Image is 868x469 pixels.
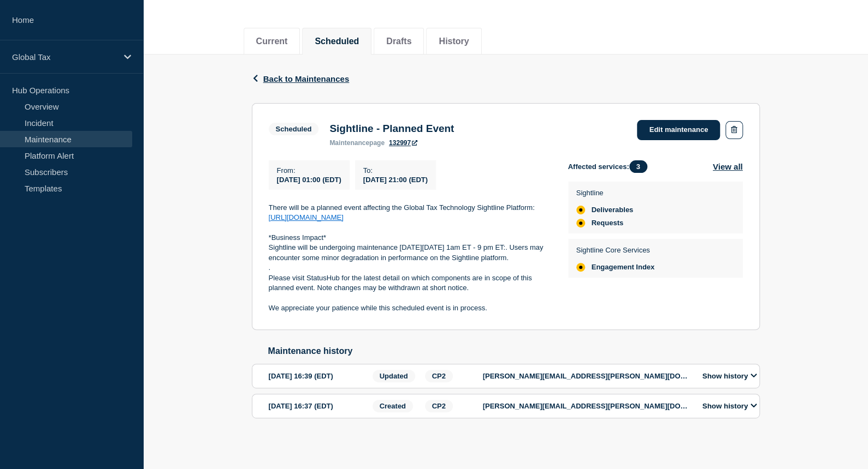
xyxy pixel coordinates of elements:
a: Edit maintenance [637,120,720,140]
p: Sightline [576,189,634,197]
p: page [329,139,385,147]
div: affected [576,206,585,214]
div: affected [576,219,585,227]
p: *Business Impact* [269,233,551,243]
button: Back to Maintenances [252,74,350,83]
span: Updated [373,370,415,382]
span: [DATE] 01:00 (EDT) [277,176,341,184]
span: CP2 [425,370,453,382]
a: 132997 [389,139,417,147]
button: View all [713,160,743,173]
span: [DATE] 21:00 (EDT) [363,176,428,184]
p: [PERSON_NAME][EMAIL_ADDRESS][PERSON_NAME][DOMAIN_NAME] [483,372,690,380]
h2: Maintenance history [268,346,760,356]
button: Current [256,37,288,46]
span: maintenance [329,139,369,147]
span: Created [373,400,413,412]
div: affected [576,263,585,272]
p: Global Tax [12,52,117,62]
span: Engagement Index [592,263,655,272]
p: There will be a planned event affecting the Global Tax Technology Sightline Platform: [269,203,551,213]
button: History [439,37,469,46]
span: Affected services: [568,160,653,173]
button: Scheduled [315,37,359,46]
span: Back to Maintenances [263,74,350,83]
span: Deliverables [592,206,634,214]
p: We appreciate your patience while this scheduled event is in process. [269,303,551,313]
p: From : [277,166,341,175]
p: Sightline will be undergoing maintenance [DATE][DATE] 1am ET - 9 pm ET:. Users may encounter some... [269,243,551,263]
span: 3 [629,160,647,173]
button: Show history [699,401,760,411]
p: Sightline Core Services [576,246,655,254]
a: [URL][DOMAIN_NAME] [269,213,344,221]
div: [DATE] 16:39 (EDT) [269,370,369,382]
p: Please visit StatusHub for the latest detail on which components are in scope of this planned eve... [269,273,551,293]
button: Drafts [386,37,411,46]
div: [DATE] 16:37 (EDT) [269,400,369,412]
button: Show history [699,371,760,381]
span: Scheduled [269,123,319,135]
p: [PERSON_NAME][EMAIL_ADDRESS][PERSON_NAME][DOMAIN_NAME] [483,402,690,410]
h3: Sightline - Planned Event [329,123,454,135]
span: Requests [592,219,624,227]
p: To : [363,166,428,175]
span: CP2 [425,400,453,412]
p: . [269,263,551,273]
